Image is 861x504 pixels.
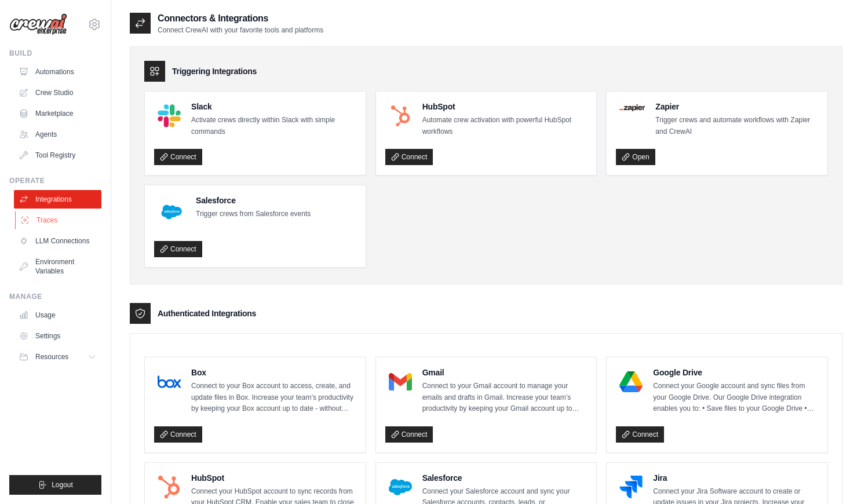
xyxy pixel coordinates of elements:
img: Box Logo [158,370,181,393]
img: Slack Logo [158,104,181,127]
img: Zapier Logo [619,104,645,111]
h3: Authenticated Integrations [158,308,256,319]
a: Connect [154,149,202,165]
h4: Slack [191,101,356,112]
h3: Triggering Integrations [172,65,257,77]
h4: Jira [653,472,818,484]
p: Trigger crews and automate workflows with Zapier and CrewAI [655,115,818,137]
a: Environment Variables [14,253,101,280]
a: Usage [14,306,101,324]
h4: Box [191,367,356,378]
p: Automate crew activation with powerful HubSpot workflows [422,115,588,137]
img: Logo [9,13,67,35]
a: Connect [154,426,202,443]
div: Manage [9,292,101,301]
a: Agents [14,125,101,144]
a: Connect [385,426,433,443]
button: Logout [9,475,101,495]
a: LLM Connections [14,232,101,250]
a: Settings [14,327,101,345]
a: Tool Registry [14,146,101,165]
img: Salesforce Logo [158,198,185,226]
a: Integrations [14,190,101,209]
h4: Zapier [655,101,818,112]
img: Jira Logo [619,476,643,499]
img: Google Drive Logo [619,370,643,393]
h4: Gmail [422,367,588,378]
p: Activate crews directly within Slack with simple commands [191,115,356,137]
h4: HubSpot [191,472,356,484]
span: Resources [35,352,68,361]
button: Resources [14,348,101,366]
p: Connect CrewAI with your favorite tools and platforms [158,25,323,35]
img: HubSpot Logo [389,104,412,127]
h4: Salesforce [422,472,588,484]
h4: Salesforce [196,195,311,206]
img: HubSpot Logo [158,476,181,499]
a: Traces [15,211,103,229]
h4: HubSpot [422,101,588,112]
a: Connect [154,241,202,257]
div: Build [9,49,101,58]
a: Connect [616,426,664,443]
p: Connect to your Gmail account to manage your emails and drafts in Gmail. Increase your team’s pro... [422,381,588,415]
p: Connect your Google account and sync files from your Google Drive. Our Google Drive integration e... [653,381,818,415]
p: Trigger crews from Salesforce events [196,209,311,220]
a: Connect [385,149,433,165]
a: Automations [14,63,101,81]
img: Gmail Logo [389,370,412,393]
p: Connect to your Box account to access, create, and update files in Box. Increase your team’s prod... [191,381,356,415]
div: Operate [9,176,101,185]
span: Logout [52,480,73,490]
a: Open [616,149,655,165]
h4: Google Drive [653,367,818,378]
a: Marketplace [14,104,101,123]
a: Crew Studio [14,83,101,102]
img: Salesforce Logo [389,476,412,499]
h2: Connectors & Integrations [158,12,323,25]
